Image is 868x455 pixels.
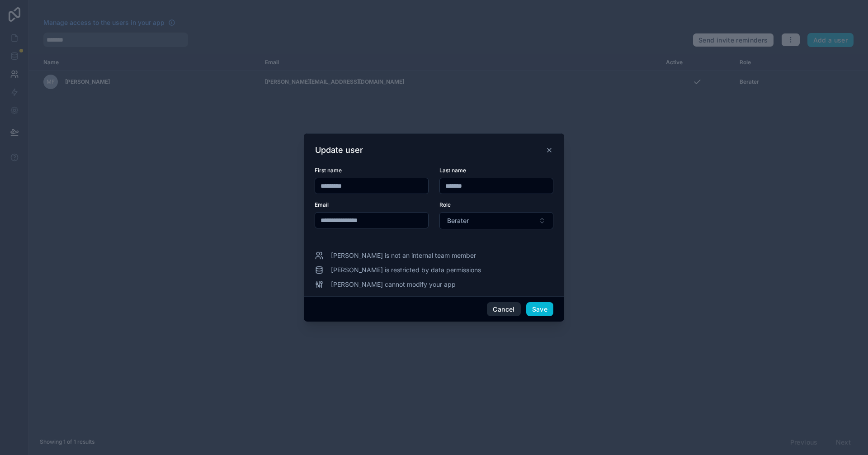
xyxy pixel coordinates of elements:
[447,216,469,225] span: Berater
[315,145,363,156] h3: Update user
[331,265,481,275] span: [PERSON_NAME] is restricted by data permissions
[439,212,553,229] button: Select Button
[331,251,476,260] span: [PERSON_NAME] is not an internal team member
[526,302,553,317] button: Save
[439,167,466,174] span: Last name
[439,201,451,208] span: Role
[315,201,329,208] span: Email
[315,167,342,174] span: First name
[487,302,520,317] button: Cancel
[331,280,456,289] span: [PERSON_NAME] cannot modify your app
